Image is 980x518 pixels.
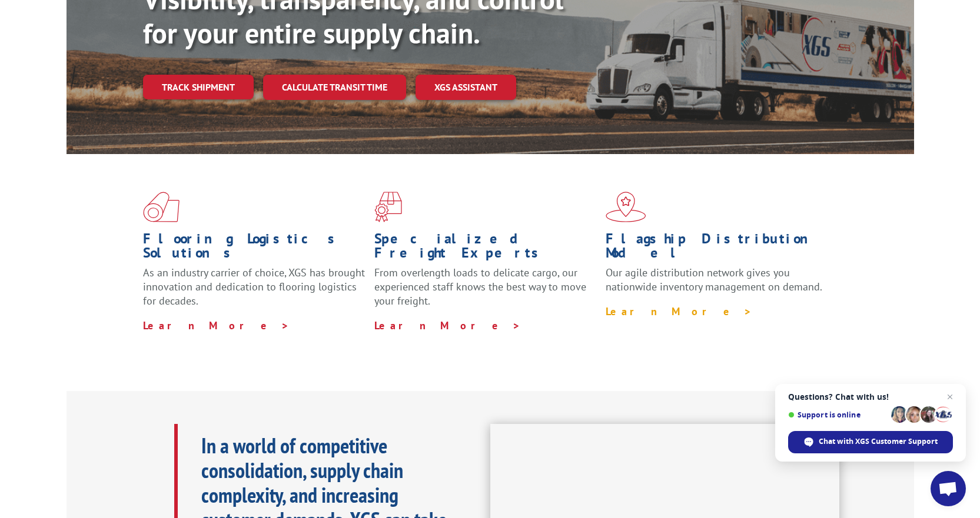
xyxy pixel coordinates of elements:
img: xgs-icon-flagship-distribution-model-red [606,192,646,222]
span: Questions? Chat with us! [788,392,953,402]
h1: Specialized Freight Experts [374,232,597,266]
h1: Flooring Logistics Solutions [143,232,366,266]
a: Learn More > [606,305,752,318]
a: Learn More > [374,319,521,332]
img: xgs-icon-focused-on-flooring-red [374,192,402,222]
img: xgs-icon-total-supply-chain-intelligence-red [143,192,180,222]
span: Chat with XGS Customer Support [819,436,938,447]
div: Open chat [931,471,966,506]
a: Calculate transit time [263,75,406,100]
span: Support is online [788,410,887,419]
a: XGS ASSISTANT [416,75,516,100]
span: Close chat [943,390,957,404]
a: Learn More > [143,319,290,332]
a: Track shipment [143,75,254,99]
h1: Flagship Distribution Model [606,232,828,266]
span: As an industry carrier of choice, XGS has brought innovation and dedication to flooring logistics... [143,266,365,308]
div: Chat with XGS Customer Support [788,431,953,453]
p: From overlength loads to delicate cargo, our experienced staff knows the best way to move your fr... [374,266,597,318]
span: Our agile distribution network gives you nationwide inventory management on demand. [606,266,822,293]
